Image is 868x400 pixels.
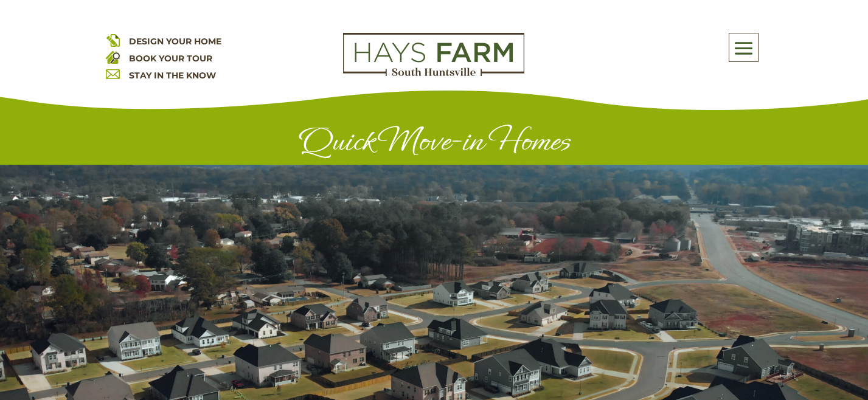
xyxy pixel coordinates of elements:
[129,53,212,64] a: BOOK YOUR TOUR
[343,33,524,77] img: Logo
[129,70,216,81] a: STAY IN THE KNOW
[106,123,763,165] h1: Quick Move-in Homes
[343,68,524,79] a: hays farm homes huntsville development
[106,50,120,64] img: book your home tour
